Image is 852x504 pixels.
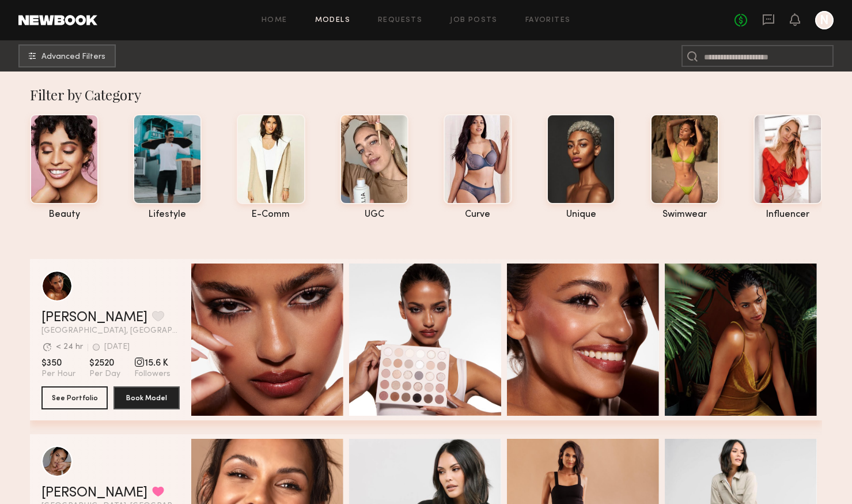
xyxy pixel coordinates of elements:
div: influencer [753,210,822,220]
div: lifestyle [133,210,202,220]
span: $2520 [89,358,120,369]
a: Favorites [525,17,571,24]
a: Models [315,17,350,24]
div: unique [547,210,615,220]
button: Advanced Filters [18,44,116,67]
div: beauty [30,210,99,220]
div: Filter by Category [30,85,822,104]
span: Advanced Filters [41,53,105,61]
span: Per Day [89,369,120,379]
div: e-comm [237,210,305,220]
div: < 24 hr [56,343,83,351]
a: Requests [378,17,422,24]
div: UGC [340,210,408,220]
div: curve [444,210,512,220]
a: N [815,11,834,29]
span: 15.6 K [134,358,171,369]
span: $350 [41,358,75,369]
span: Followers [134,369,171,379]
a: [PERSON_NAME] [41,311,147,325]
span: [GEOGRAPHIC_DATA], [GEOGRAPHIC_DATA] [41,327,180,335]
div: [DATE] [104,343,130,351]
button: See Portfolio [41,386,108,409]
button: Book Model [113,386,180,409]
a: Home [262,17,287,24]
a: Job Posts [450,17,498,24]
a: [PERSON_NAME] [41,486,147,500]
span: Per Hour [41,369,75,379]
div: swimwear [650,210,719,220]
